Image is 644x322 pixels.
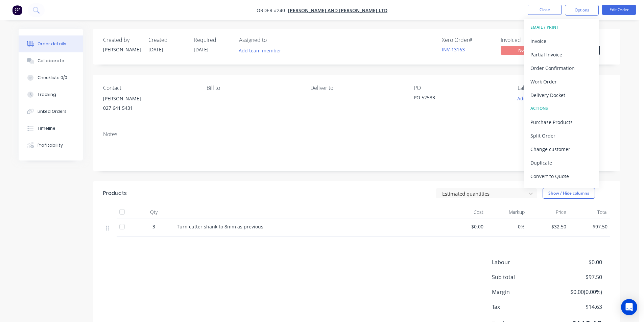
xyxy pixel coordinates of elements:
[239,37,307,43] div: Assigned to
[19,103,83,120] button: Linked Orders
[310,85,403,91] div: Deliver to
[486,205,528,219] div: Markup
[514,94,545,103] button: Add labels
[621,299,637,315] div: Open Intercom Messenger
[103,94,196,103] div: [PERSON_NAME]
[38,75,67,81] div: Checklists 0/0
[442,37,493,43] div: Xero Order #
[530,77,593,86] div: Work Order
[528,5,562,15] button: Close
[565,5,599,16] button: Options
[288,7,387,14] a: [PERSON_NAME] and [PERSON_NAME] Ltd
[103,46,140,53] div: [PERSON_NAME]
[501,37,551,43] div: Invoiced
[447,223,483,230] span: $0.00
[552,303,602,311] span: $14.63
[530,50,593,59] div: Partial Invoice
[489,223,525,230] span: 0%
[414,94,498,103] div: PO 52533
[492,303,552,311] span: Tax
[235,46,285,55] button: Add team member
[19,69,83,86] button: Checklists 0/0
[445,205,486,219] div: Cost
[194,46,209,53] span: [DATE]
[543,188,595,199] button: Show / Hide columns
[38,92,56,98] div: Tracking
[527,205,569,219] div: Price
[492,273,552,281] span: Sub total
[103,94,196,116] div: [PERSON_NAME]027 641 5431
[492,288,552,296] span: Margin
[19,35,83,52] button: Order details
[530,63,593,73] div: Order Confirmation
[194,37,231,43] div: Required
[552,273,602,281] span: $97.50
[103,131,610,138] div: Notes
[492,258,552,266] span: Labour
[148,37,186,43] div: Created
[530,185,593,195] div: Archive
[103,103,196,113] div: 027 641 5431
[239,46,285,55] button: Add team member
[530,36,593,46] div: Invoice
[19,86,83,103] button: Tracking
[501,46,541,54] span: No
[38,58,64,64] div: Collaborate
[518,85,610,91] div: Labels
[152,223,155,230] span: 3
[103,37,140,43] div: Created by
[530,23,593,32] div: EMAIL / PRINT
[134,205,174,219] div: Qty
[530,171,593,181] div: Convert to Quote
[207,85,299,91] div: Bill to
[414,85,506,91] div: PO
[530,117,593,127] div: Purchase Products
[530,131,593,141] div: Split Order
[572,223,608,230] span: $97.50
[530,158,593,168] div: Duplicate
[19,120,83,137] button: Timeline
[38,41,66,47] div: Order details
[12,5,22,15] img: Factory
[569,205,611,219] div: Total
[530,223,566,230] span: $32.50
[177,223,263,230] span: Turn cutter shank to 8mm as previous
[103,189,127,197] div: Products
[148,46,163,53] span: [DATE]
[103,85,196,91] div: Contact
[19,52,83,69] button: Collaborate
[552,288,602,296] span: $0.00 ( 0.00 %)
[19,137,83,154] button: Profitability
[257,7,288,14] span: Order #240 -
[38,142,63,148] div: Profitability
[530,90,593,100] div: Delivery Docket
[602,5,636,15] button: Edit Order
[442,46,465,53] a: INV-13163
[530,144,593,154] div: Change customer
[530,104,593,113] div: ACTIONS
[552,258,602,266] span: $0.00
[38,125,55,131] div: Timeline
[38,108,67,115] div: Linked Orders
